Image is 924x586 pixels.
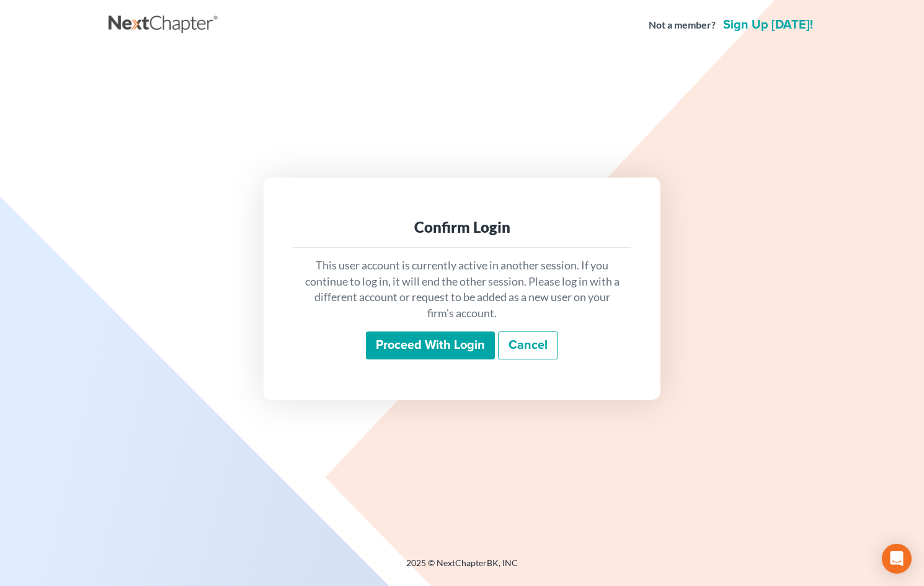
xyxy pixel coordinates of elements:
input: Proceed with login [366,331,495,360]
a: Sign up [DATE]! [721,19,815,31]
div: 2025 © NextChapterBK, INC [109,557,815,579]
a: Cancel [498,331,558,360]
div: Open Intercom Messenger [882,544,912,574]
div: Confirm Login [303,217,621,237]
strong: Not a member? [649,18,716,32]
p: This user account is currently active in another session. If you continue to log in, it will end ... [303,258,621,322]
